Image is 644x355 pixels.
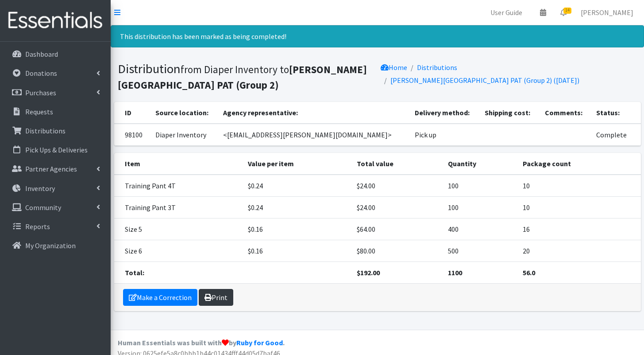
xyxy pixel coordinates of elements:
p: My Organization [25,241,76,250]
a: Reports [4,218,107,235]
small: from Diaper Inventory to [118,63,367,91]
td: $0.24 [243,175,351,197]
a: [PERSON_NAME] [574,4,640,21]
td: 400 [443,218,517,240]
p: Distributions [25,126,66,135]
p: Pick Ups & Deliveries [25,145,88,154]
td: <[EMAIL_ADDRESS][PERSON_NAME][DOMAIN_NAME]> [218,124,409,146]
td: Size 5 [114,218,243,240]
strong: 1100 [448,268,462,277]
a: Print [199,289,233,306]
th: Value per item [243,153,351,175]
td: 500 [443,240,517,262]
td: $0.24 [243,197,351,218]
p: Dashboard [25,50,58,59]
strong: $192.00 [357,268,380,277]
a: Distributions [417,63,457,72]
p: Reports [25,222,50,231]
a: Donations [4,64,107,82]
p: Inventory [25,184,55,193]
td: 10 [517,197,641,218]
a: 14 [553,4,574,21]
a: Distributions [4,122,107,140]
img: HumanEssentials [4,6,107,35]
th: Total value [351,153,443,175]
td: Pick up [409,124,479,146]
a: Make a Correction [123,289,197,306]
td: Training Pant 3T [114,197,243,218]
span: 14 [563,8,571,14]
td: $0.16 [243,240,351,262]
th: Agency representative: [218,102,409,124]
td: Size 6 [114,240,243,262]
a: Partner Agencies [4,160,107,178]
td: Training Pant 4T [114,175,243,197]
td: 98100 [114,124,150,146]
a: Ruby for Good [236,338,283,347]
a: Home [381,63,407,72]
a: [PERSON_NAME][GEOGRAPHIC_DATA] PAT (Group 2) ([DATE]) [390,76,579,85]
a: Purchases [4,84,107,101]
td: 100 [443,197,517,218]
th: Delivery method: [409,102,479,124]
th: Status: [591,102,640,124]
a: Community [4,199,107,216]
td: $24.00 [351,175,443,197]
strong: Human Essentials was built with by . [118,338,285,347]
th: Source location: [150,102,218,124]
strong: 56.0 [523,268,535,277]
h1: Distribution [118,61,374,92]
p: Partner Agencies [25,164,77,173]
td: $24.00 [351,197,443,218]
th: Comments: [540,102,591,124]
a: Inventory [4,179,107,197]
p: Purchases [25,88,56,97]
th: Item [114,153,243,175]
td: Complete [591,124,640,146]
td: 10 [517,175,641,197]
div: This distribution has been marked as being completed! [111,25,644,47]
td: 100 [443,175,517,197]
td: $80.00 [351,240,443,262]
td: 20 [517,240,641,262]
b: [PERSON_NAME][GEOGRAPHIC_DATA] PAT (Group 2) [118,63,367,91]
th: Package count [517,153,641,175]
strong: Total: [125,268,144,277]
td: $64.00 [351,218,443,240]
a: Pick Ups & Deliveries [4,141,107,159]
a: User Guide [483,4,529,21]
td: Diaper Inventory [150,124,218,146]
a: My Organization [4,237,107,254]
th: ID [114,102,150,124]
th: Quantity [443,153,517,175]
p: Requests [25,107,53,116]
p: Community [25,203,61,212]
th: Shipping cost: [479,102,540,124]
td: 16 [517,218,641,240]
td: $0.16 [243,218,351,240]
a: Dashboard [4,45,107,63]
a: Requests [4,103,107,121]
p: Donations [25,69,57,78]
